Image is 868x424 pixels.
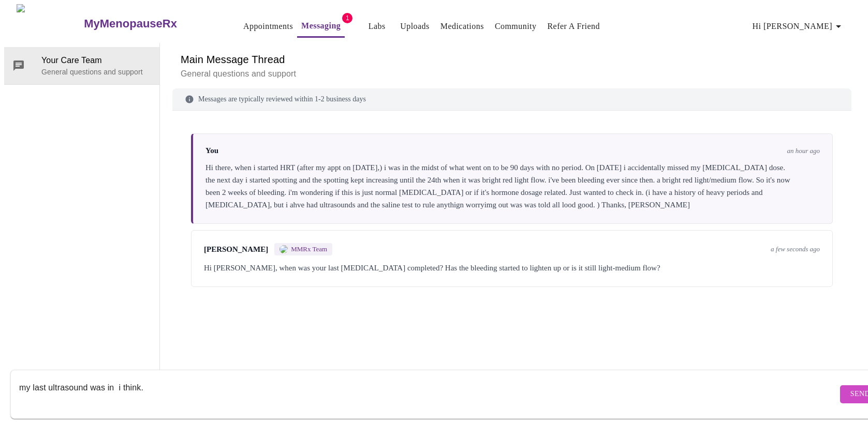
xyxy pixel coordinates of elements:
[297,16,345,38] button: Messaging
[436,16,488,37] button: Medications
[396,16,434,37] button: Uploads
[172,88,851,111] div: Messages are typically reviewed within 1-2 business days
[342,13,352,23] span: 1
[787,147,820,155] span: an hour ago
[748,16,849,37] button: Hi [PERSON_NAME]
[369,19,386,34] a: Labs
[547,19,600,34] a: Refer a Friend
[205,161,820,211] div: Hi there, when i started HRT (after my appt on [DATE],) i was in the midst of what went on to be ...
[205,146,218,155] span: You
[4,47,159,84] div: Your Care TeamGeneral questions and support
[204,262,820,274] div: Hi [PERSON_NAME], when was your last [MEDICAL_DATA] completed? Has the bleeding started to lighte...
[83,6,218,42] a: MyMenopauseRx
[400,19,430,34] a: Uploads
[181,51,843,68] h6: Main Message Thread
[17,4,83,43] img: MyMenopauseRx Logo
[753,19,845,34] span: Hi [PERSON_NAME]
[301,19,341,33] a: Messaging
[19,377,837,411] textarea: Send a message about your appointment
[360,16,393,37] button: Labs
[543,16,604,37] button: Refer a Friend
[291,245,327,253] span: MMRx Team
[279,245,288,253] img: MMRX
[239,16,297,37] button: Appointments
[204,245,268,254] span: [PERSON_NAME]
[440,19,484,34] a: Medications
[181,68,843,80] p: General questions and support
[771,245,820,253] span: a few seconds ago
[243,19,293,34] a: Appointments
[41,54,151,67] span: Your Care Team
[491,16,541,37] button: Community
[84,17,177,31] h3: MyMenopauseRx
[495,19,537,34] a: Community
[41,67,151,77] p: General questions and support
